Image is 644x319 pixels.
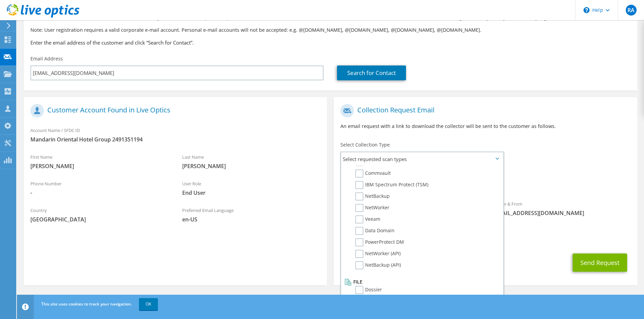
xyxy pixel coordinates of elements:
button: Send Request [573,254,627,272]
span: - [30,189,169,196]
div: Last Name [175,150,327,173]
h1: Customer Account Found in Live Optics [30,104,317,117]
div: Preferred Email Language [175,203,327,227]
span: This site uses cookies to track your navigation. [41,301,132,307]
label: NetBackup [355,192,390,201]
h1: Collection Request Email [340,104,627,117]
span: [GEOGRAPHIC_DATA] [30,216,169,223]
li: File [343,278,500,286]
span: [PERSON_NAME] [182,162,320,170]
div: To [334,197,485,220]
span: en-US [182,216,320,223]
label: Veeam [355,215,380,223]
svg: \n [583,7,590,13]
label: Email Address [30,55,63,62]
div: First Name [24,150,175,173]
span: RA [626,5,637,16]
label: PowerProtect DM [355,238,404,246]
label: Select Collection Type [340,141,390,148]
div: Account Name / SFDC ID [24,123,327,147]
label: Data Domain [355,227,395,235]
div: Sender & From [485,197,637,220]
span: [PERSON_NAME] [30,162,169,170]
label: Dossier [355,286,382,294]
span: [EMAIL_ADDRESS][DOMAIN_NAME] [492,209,630,217]
h3: Enter the email address of the customer and click “Search for Contact”. [30,39,630,46]
div: User Role [175,177,327,200]
p: An email request with a link to download the collector will be sent to the customer as follows. [340,123,630,130]
span: Mandarin Oriental Hotel Group 2491351194 [30,136,320,143]
label: NetWorker [355,204,389,212]
label: NetWorker (API) [355,250,401,258]
p: Note: User registration requires a valid corporate e-mail account. Personal e-mail accounts will ... [30,26,630,34]
div: CC & Reply To [334,223,637,247]
span: End User [182,189,320,196]
a: Search for Contact [337,65,406,80]
div: Phone Number [24,177,175,200]
a: OK [139,298,158,310]
div: Country [24,203,175,227]
span: Select requested scan types [341,152,503,166]
label: Commvault [355,169,391,178]
label: IBM Spectrum Protect (TSM) [355,181,428,189]
label: NetBackup (API) [355,261,401,269]
div: Requested Collections [334,168,637,193]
